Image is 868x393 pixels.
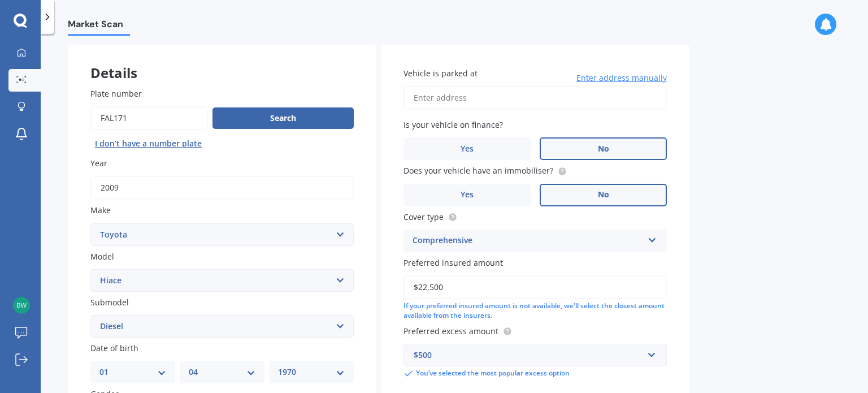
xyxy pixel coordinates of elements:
[461,144,474,154] span: Yes
[90,135,206,153] button: I don’t have a number plate
[403,86,667,110] input: Enter address
[413,234,643,248] div: Comprehensive
[90,88,142,99] span: Plate number
[414,349,643,361] div: $500
[212,107,354,129] button: Search
[461,190,474,200] span: Yes
[576,72,667,84] span: Enter address manually
[403,369,667,379] div: You’ve selected the most popular excess option
[68,45,376,79] div: Details
[68,19,130,34] span: Market Scan
[90,106,208,130] input: Enter plate number
[403,68,478,79] span: Vehicle is parked at
[90,343,138,353] span: Date of birth
[90,251,114,262] span: Model
[403,166,553,176] span: Does your vehicle have an immobiliser?
[403,301,667,321] div: If your preferred insured amount is not available, we'll select the closest amount available from...
[403,119,503,130] span: Is your vehicle on finance?
[403,211,444,222] span: Cover type
[403,326,498,336] span: Preferred excess amount
[90,297,129,308] span: Submodel
[403,257,503,268] span: Preferred insured amount
[90,176,354,200] input: YYYY
[90,205,111,216] span: Make
[90,158,107,169] span: Year
[598,190,609,200] span: No
[598,144,609,154] span: No
[403,275,667,299] input: Enter amount
[13,297,30,314] img: 06618e1d5d5cec106671a4f7665a5155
